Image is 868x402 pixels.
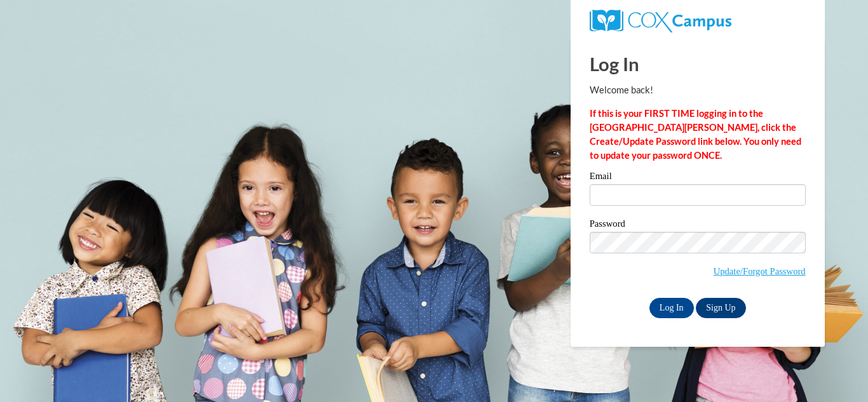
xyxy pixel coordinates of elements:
[590,83,806,97] p: Welcome back!
[590,15,731,25] a: COX Campus
[714,266,806,276] a: Update/Forgot Password
[649,298,694,318] input: Log In
[696,298,745,318] a: Sign Up
[590,108,801,161] strong: If this is your FIRST TIME logging in to the [GEOGRAPHIC_DATA][PERSON_NAME], click the Create/Upd...
[590,51,806,77] h1: Log In
[590,171,806,184] label: Email
[590,219,806,232] label: Password
[590,10,731,32] img: COX Campus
